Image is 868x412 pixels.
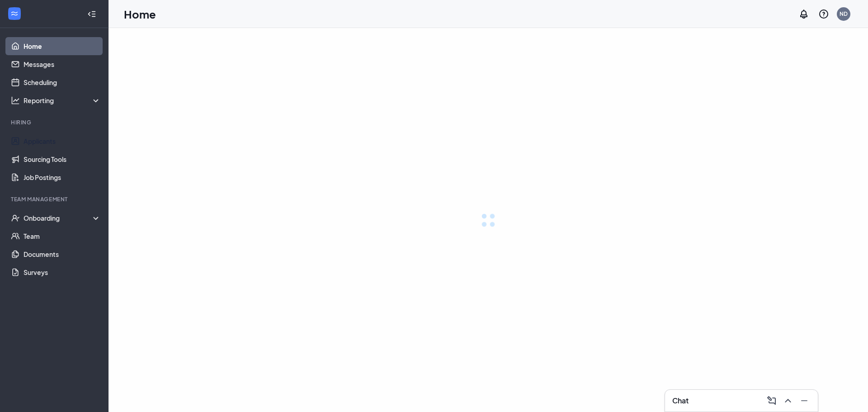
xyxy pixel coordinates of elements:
[24,245,101,263] a: Documents
[764,393,778,408] button: ComposeMessage
[783,395,793,406] svg: ChevronUp
[24,213,101,223] div: Onboarding
[24,263,101,281] a: Surveys
[11,96,20,105] svg: Analysis
[24,227,101,245] a: Team
[796,393,811,408] button: Minimize
[818,9,829,19] svg: QuestionInfo
[87,9,96,19] svg: Collapse
[11,118,99,126] div: Hiring
[24,37,101,55] a: Home
[24,150,101,168] a: Sourcing Tools
[24,132,101,150] a: Applicants
[11,213,20,223] svg: UserCheck
[840,10,848,18] div: ND
[124,6,156,22] h1: Home
[10,9,19,18] svg: WorkstreamLogo
[766,395,777,406] svg: ComposeMessage
[672,396,689,406] h3: Chat
[24,96,101,105] div: Reporting
[798,9,809,19] svg: Notifications
[799,395,810,406] svg: Minimize
[24,73,101,91] a: Scheduling
[24,168,101,186] a: Job Postings
[11,195,99,203] div: Team Management
[780,393,794,408] button: ChevronUp
[24,55,101,73] a: Messages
